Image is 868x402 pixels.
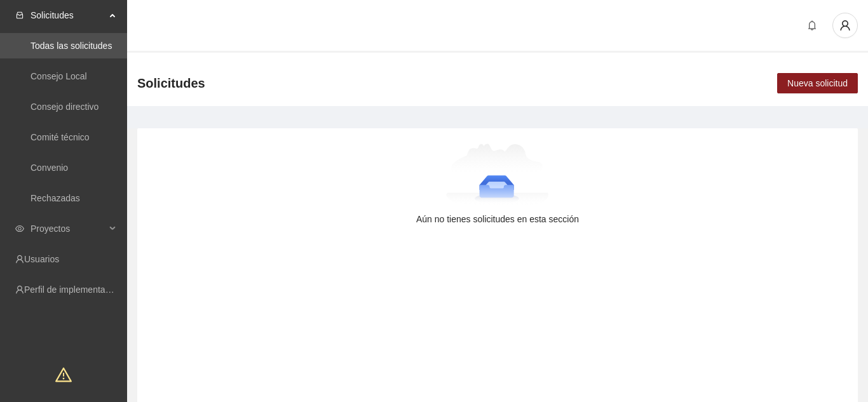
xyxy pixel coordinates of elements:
span: eye [15,224,24,233]
a: Consejo directivo [31,102,98,112]
button: Nueva solicitud [777,73,858,93]
a: Convenio [31,163,68,173]
a: Usuarios [24,254,59,264]
span: inbox [15,11,24,20]
span: Proyectos [31,216,105,241]
span: user [833,20,857,31]
span: Solicitudes [31,3,105,28]
a: Perfil de implementadora [24,285,123,295]
span: Nueva solicitud [787,76,848,90]
span: warning [55,366,72,383]
span: bell [803,20,822,30]
a: Comité técnico [31,132,90,142]
a: Rechazadas [31,193,80,203]
div: Aún no tienes solicitudes en esta sección [158,212,837,226]
img: Aún no tienes solicitudes en esta sección [446,144,550,207]
a: Todas las solicitudes [31,41,112,51]
a: Consejo Local [31,71,87,81]
button: user [832,13,858,38]
span: Solicitudes [137,73,205,93]
button: bell [802,15,822,36]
